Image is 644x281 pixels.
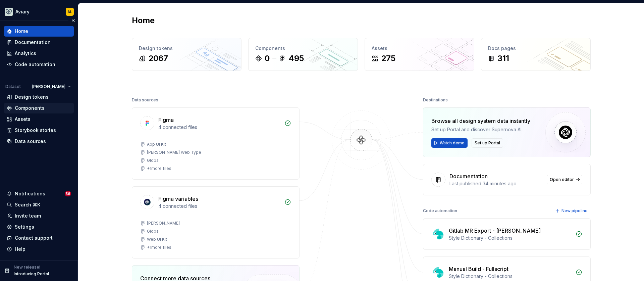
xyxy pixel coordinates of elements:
div: Style Dictionary - Collections [449,273,572,280]
div: Dataset [5,84,21,89]
button: AviaryAL [1,4,76,19]
div: Settings [15,224,34,230]
div: Components [15,105,45,111]
div: + 1 more files [147,166,171,171]
a: Code automation [4,59,74,70]
div: Destinations [423,95,448,105]
div: Components [255,45,351,52]
a: Open editor [547,175,582,184]
div: Help [15,246,25,252]
a: Invite team [4,210,74,221]
div: [PERSON_NAME] Web Type [147,150,201,155]
div: Data sources [15,138,46,145]
div: 4 connected files [158,124,280,131]
div: Manual Build - Fullscript [449,265,508,273]
a: Design tokens [4,92,74,102]
div: App UI Kit [147,142,166,147]
div: Gitlab MR Export - [PERSON_NAME] [449,227,541,235]
div: Global [147,158,160,163]
a: Components [4,103,74,113]
div: Style Dictionary - Collections [449,235,572,241]
span: Open editor [550,177,574,182]
div: Docs pages [488,45,584,52]
a: Design tokens2067 [132,38,241,71]
a: Figma variables4 connected files[PERSON_NAME]GlobalWeb UI Kit+1more files [132,186,300,259]
h2: Home [132,15,155,26]
a: Components0495 [248,38,358,71]
div: Data sources [132,95,158,105]
a: Assets [4,114,74,125]
button: Watch demo [431,138,468,148]
button: Contact support [4,233,74,243]
a: Settings [4,222,74,232]
a: Docs pages311 [481,38,591,71]
a: Analytics [4,48,74,59]
div: 311 [497,53,509,64]
div: Analytics [15,50,36,57]
button: New pipeline [553,206,591,216]
div: Web UI Kit [147,237,167,242]
div: Assets [15,116,31,123]
button: Collapse sidebar [68,16,78,25]
div: Figma variables [158,195,198,203]
div: Set up Portal and discover Supernova AI. [431,126,530,133]
a: Assets275 [365,38,474,71]
button: Set up Portal [472,138,503,148]
div: Design tokens [139,45,234,52]
div: Figma [158,116,174,124]
div: Search ⌘K [15,201,40,208]
img: 256e2c79-9abd-4d59-8978-03feab5a3943.png [5,8,13,16]
div: [PERSON_NAME] [147,221,180,226]
div: Aviary [15,8,30,15]
div: Contact support [15,235,53,241]
p: Introducing Portal [14,271,49,277]
p: New release! [14,265,40,270]
a: Figma4 connected filesApp UI Kit[PERSON_NAME] Web TypeGlobal+1more files [132,107,300,180]
div: Code automation [15,61,55,68]
span: 56 [65,191,71,196]
button: Help [4,244,74,254]
div: 495 [288,53,304,64]
div: + 1 more files [147,245,171,250]
span: New pipeline [561,208,588,214]
span: [PERSON_NAME] [32,84,65,89]
div: 0 [265,53,270,64]
div: 275 [381,53,395,64]
div: Notifications [15,190,45,197]
div: AL [67,9,72,14]
div: 4 connected files [158,203,280,209]
span: Set up Portal [475,140,500,146]
div: 2067 [148,53,168,64]
div: Design tokens [15,94,49,100]
div: Last published 34 minutes ago [449,180,543,187]
div: Storybook stories [15,127,56,134]
button: [PERSON_NAME] [29,82,74,91]
span: Watch demo [440,140,465,146]
a: Data sources [4,136,74,147]
a: Home [4,26,74,37]
button: Search ⌘K [4,199,74,210]
a: Documentation [4,37,74,48]
div: Home [15,28,28,35]
a: Storybook stories [4,125,74,136]
div: Documentation [449,172,488,180]
div: Code automation [423,206,457,216]
button: Notifications56 [4,188,74,199]
div: Browse all design system data instantly [431,117,530,125]
div: Documentation [15,39,51,46]
div: Assets [372,45,467,52]
div: Invite team [15,213,41,219]
div: Global [147,229,160,234]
